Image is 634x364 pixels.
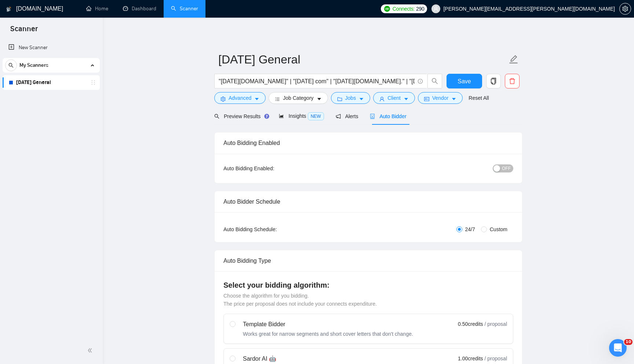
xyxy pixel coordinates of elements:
[317,96,322,102] span: caret-down
[223,225,320,233] div: Auto Bidding Schedule:
[458,320,483,328] span: 0.50 credits
[90,80,96,85] span: holder
[502,164,511,172] span: OFF
[370,113,406,119] span: Auto Bidder
[223,132,513,153] div: Auto Bidding Enabled
[3,40,100,55] li: New Scanner
[223,293,377,307] span: Choose the algorithm for you bidding. The price per proposal does not include your connects expen...
[86,6,108,12] a: homeHome
[487,78,500,84] span: copy
[223,164,320,172] div: Auto Bidding Enabled:
[243,330,413,338] div: Works great for narrow segments and short cover letters that don't change.
[87,347,95,354] span: double-left
[331,92,371,104] button: folderJobscaret-down
[345,94,356,102] span: Jobs
[254,96,259,102] span: caret-down
[3,58,100,90] li: My Scanners
[218,50,507,69] input: Scanner name...
[5,59,17,71] button: search
[279,113,324,119] span: Insights
[8,40,94,55] a: New Scanner
[359,96,364,102] span: caret-down
[214,92,266,104] button: settingAdvancedcaret-down
[223,191,513,212] div: Auto Bidder Schedule
[505,78,519,84] span: delete
[469,94,489,102] a: Reset All
[624,339,633,345] span: 10
[509,55,518,64] span: edit
[337,96,342,102] span: folder
[336,113,358,119] span: Alerts
[16,75,86,90] a: [DATE] General
[6,63,17,68] span: search
[219,77,415,86] input: Search Freelance Jobs...
[451,96,456,102] span: caret-down
[229,94,251,102] span: Advanced
[123,6,156,12] a: dashboardDashboard
[485,320,507,328] span: / proposal
[620,6,631,12] span: setting
[447,74,482,88] button: Save
[458,77,471,86] span: Save
[275,96,280,102] span: bars
[433,6,438,11] span: user
[619,3,631,15] button: setting
[609,339,627,357] iframe: Intercom live chat
[4,23,44,39] span: Scanner
[214,113,267,119] span: Preview Results
[373,92,415,104] button: userClientcaret-down
[619,6,631,12] a: setting
[462,225,478,233] span: 24/7
[416,5,424,13] span: 290
[6,3,11,15] img: logo
[404,96,409,102] span: caret-down
[336,114,341,119] span: notification
[505,74,520,88] button: delete
[243,320,413,329] div: Template Bidder
[379,96,385,102] span: user
[418,92,463,104] button: idcardVendorcaret-down
[283,94,313,102] span: Job Category
[221,96,226,102] span: setting
[308,112,324,120] span: NEW
[485,355,507,362] span: / proposal
[223,250,513,271] div: Auto Bidding Type
[486,74,501,88] button: copy
[427,74,442,88] button: search
[424,96,429,102] span: idcard
[19,58,48,73] span: My Scanners
[487,225,510,233] span: Custom
[243,354,357,363] div: Sardor AI 🤖
[279,113,284,119] span: area-chart
[418,79,423,84] span: info-circle
[370,114,375,119] span: robot
[387,94,401,102] span: Client
[223,280,513,290] h4: Select your bidding algorithm:
[428,78,442,84] span: search
[458,354,483,363] span: 1.00 credits
[263,113,270,120] div: Tooltip anchor
[393,5,415,13] span: Connects:
[269,92,328,104] button: barsJob Categorycaret-down
[214,114,219,119] span: search
[171,6,198,12] a: searchScanner
[384,6,390,12] img: upwork-logo.png
[432,94,448,102] span: Vendor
